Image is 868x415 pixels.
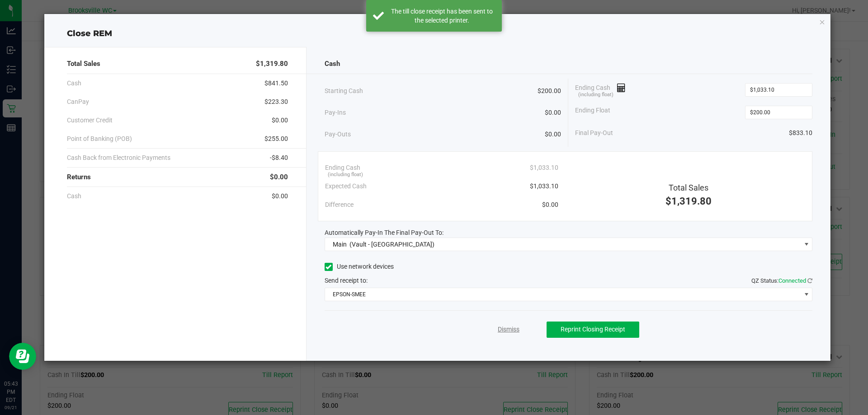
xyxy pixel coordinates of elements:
[575,83,626,97] span: Ending Cash
[67,79,81,88] span: Cash
[325,288,801,301] span: EPSON-SMEE
[325,130,351,139] span: Pay-Outs
[256,59,288,69] span: $1,319.80
[67,116,113,125] span: Customer Credit
[272,116,288,125] span: $0.00
[530,182,558,191] span: $1,033.10
[751,277,812,284] span: QZ Status:
[665,196,712,207] span: $1,319.80
[325,86,363,96] span: Starting Cash
[44,28,831,40] div: Close REM
[575,128,613,138] span: Final Pay-Out
[561,326,625,333] span: Reprint Closing Receipt
[328,171,363,179] span: (including float)
[67,153,170,163] span: Cash Back from Electronic Payments
[542,200,558,210] span: $0.00
[778,277,806,284] span: Connected
[67,59,100,69] span: Total Sales
[575,106,610,119] span: Ending Float
[325,277,368,284] span: Send receipt to:
[325,229,443,236] span: Automatically Pay-In The Final Pay-Out To:
[67,97,89,107] span: CanPay
[270,153,288,163] span: -$8.40
[67,134,132,144] span: Point of Banking (POB)
[545,108,561,117] span: $0.00
[325,200,354,210] span: Difference
[325,163,360,173] span: Ending Cash
[578,91,613,99] span: (including float)
[349,241,434,248] span: (Vault - [GEOGRAPHIC_DATA])
[272,191,288,201] span: $0.00
[545,130,561,139] span: $0.00
[669,183,708,192] span: Total Sales
[538,86,561,96] span: $200.00
[270,172,288,182] span: $0.00
[325,262,394,271] label: Use network devices
[325,108,346,117] span: Pay-Ins
[530,163,558,173] span: $1,033.10
[264,79,288,88] span: $841.50
[325,182,367,191] span: Expected Cash
[789,128,812,138] span: $833.10
[333,241,347,248] span: Main
[9,343,36,370] iframe: Resource center
[389,7,495,25] div: The till close receipt has been sent to the selected printer.
[264,97,288,107] span: $223.30
[264,134,288,144] span: $255.00
[67,168,288,187] div: Returns
[325,59,340,69] span: Cash
[547,322,639,338] button: Reprint Closing Receipt
[67,191,81,201] span: Cash
[498,325,519,334] a: Dismiss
